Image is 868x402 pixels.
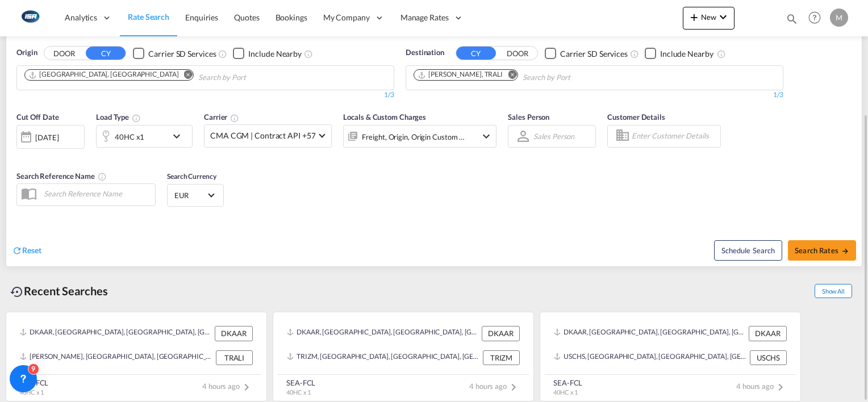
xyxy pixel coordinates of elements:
span: Show All [815,284,852,298]
div: icon-magnify [786,12,798,30]
span: Help [805,8,824,27]
md-icon: The selected Trucker/Carrierwill be displayed in the rate results If the rates are from another f... [230,114,239,123]
div: Carrier SD Services [560,48,628,60]
div: DKAAR, Aarhus, Denmark, Northern Europe, Europe [20,326,212,341]
span: 4 hours ago [469,382,520,391]
div: SEA-FCL [553,378,582,388]
div: 40HC x1 [115,129,144,145]
md-icon: icon-chevron-down [479,129,493,143]
recent-search-card: DKAAR, [GEOGRAPHIC_DATA], [GEOGRAPHIC_DATA], [GEOGRAPHIC_DATA], [GEOGRAPHIC_DATA] DKAARTRIZM, [GE... [273,312,534,401]
span: Carrier [204,112,239,122]
span: 4 hours ago [736,382,787,391]
div: [DATE] [16,125,85,149]
md-checkbox: Checkbox No Ink [645,47,713,59]
div: TRALI, Aliaga, Türkiye, South West Asia, Asia Pacific [20,350,213,365]
md-checkbox: Checkbox No Ink [545,47,628,59]
input: Search Reference Name [38,185,155,202]
div: TRIZM, Izmir, Türkiye, South West Asia, Asia Pacific [287,350,480,365]
md-icon: icon-information-outline [132,114,141,123]
div: Help [805,8,830,28]
span: Analytics [65,12,97,23]
span: Quotes [234,12,259,22]
div: Press delete to remove this chip. [28,70,181,79]
button: DOOR [498,47,537,60]
recent-search-card: DKAAR, [GEOGRAPHIC_DATA], [GEOGRAPHIC_DATA], [GEOGRAPHIC_DATA], [GEOGRAPHIC_DATA] DKAAR[PERSON_NA... [6,312,267,401]
div: Freight Origin Origin Custom Factory Stuffingicon-chevron-down [343,125,496,148]
button: Remove [176,70,193,81]
span: Cut Off Date [16,112,59,122]
div: Freight Origin Origin Custom Factory Stuffing [362,129,465,145]
div: Carrier SD Services [148,48,216,60]
span: Origin [16,47,37,58]
span: Locals & Custom Charges [343,112,426,122]
div: M [830,9,848,27]
div: 40HC x1icon-chevron-down [96,125,193,148]
div: Aarhus, DKAAR [28,70,178,79]
div: icon-refreshReset [12,245,41,257]
md-chips-wrap: Chips container. Use arrow keys to select chips. [23,66,311,87]
md-icon: icon-chevron-right [240,380,253,394]
span: Customer Details [607,112,665,122]
md-icon: icon-chevron-right [774,380,787,394]
div: Aliaga, TRALI [418,70,503,79]
span: Bookings [276,12,307,22]
button: Remove [500,70,518,81]
button: DOOR [44,47,84,60]
div: Recent Searches [6,278,112,304]
span: Search Reference Name [16,171,107,181]
div: DKAAR, Aarhus, Denmark, Northern Europe, Europe [554,326,746,341]
button: icon-plus 400-fgNewicon-chevron-down [683,7,735,30]
div: DKAAR, Aarhus, Denmark, Northern Europe, Europe [287,326,479,341]
input: Chips input. [523,69,631,87]
div: [DATE] [35,132,59,143]
span: My Company [323,12,370,23]
div: SEA-FCL [286,378,315,388]
span: Manage Rates [400,12,449,23]
span: CMA CGM | Contract API +57 [210,130,315,141]
span: 40HC x 1 [286,388,311,396]
div: Include Nearby [248,48,302,60]
div: DKAAR [749,326,787,341]
md-icon: Unchecked: Search for CY (Container Yard) services for all selected carriers.Checked : Search for... [630,49,639,58]
div: OriginDOOR CY Checkbox No InkUnchecked: Search for CY (Container Yard) services for all selected ... [6,30,862,266]
div: DKAAR [482,326,520,341]
md-icon: icon-refresh [12,245,22,256]
div: 1/3 [406,90,783,100]
md-icon: icon-arrow-right [841,247,849,255]
md-icon: icon-chevron-right [507,380,520,394]
recent-search-card: DKAAR, [GEOGRAPHIC_DATA], [GEOGRAPHIC_DATA], [GEOGRAPHIC_DATA], [GEOGRAPHIC_DATA] DKAARUSCHS, [GE... [540,312,801,401]
md-chips-wrap: Chips container. Use arrow keys to select chips. [412,66,635,87]
md-icon: Your search will be saved by the below given name [98,172,107,181]
div: 1/3 [16,90,394,100]
span: 40HC x 1 [553,388,578,396]
md-icon: icon-plus 400-fg [687,10,701,24]
md-icon: icon-backup-restore [10,285,24,299]
div: DKAAR [215,326,253,341]
md-icon: icon-chevron-down [170,129,189,143]
input: Chips input. [198,69,306,87]
span: Search Currency [167,172,216,181]
span: Sales Person [508,112,549,122]
md-select: Sales Person [532,128,575,144]
span: Search Rates [795,246,849,255]
div: USCHS [750,350,787,365]
md-select: Select Currency: € EUREuro [173,187,218,203]
div: USCHS, Charleston, SC, United States, North America, Americas [554,350,747,365]
div: TRALI [216,350,253,365]
span: Enquiries [185,12,218,22]
button: Note: By default Schedule search will only considerorigin ports, destination ports and cut off da... [714,240,782,261]
md-icon: icon-magnify [786,12,798,25]
button: Search Ratesicon-arrow-right [788,240,856,261]
md-icon: Unchecked: Ignores neighbouring ports when fetching rates.Checked : Includes neighbouring ports w... [717,49,726,58]
span: New [687,12,730,22]
button: CY [86,47,126,60]
md-checkbox: Checkbox No Ink [233,47,302,59]
input: Enter Customer Details [632,128,717,145]
div: TRIZM [483,350,520,365]
md-datepicker: Select [16,147,25,162]
span: 4 hours ago [202,382,253,391]
div: Include Nearby [660,48,713,60]
span: Destination [406,47,444,58]
md-icon: Unchecked: Search for CY (Container Yard) services for all selected carriers.Checked : Search for... [218,49,227,58]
